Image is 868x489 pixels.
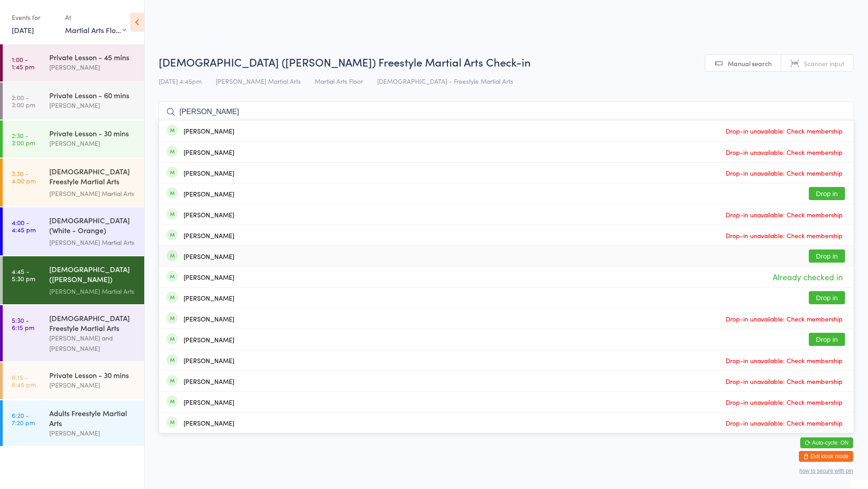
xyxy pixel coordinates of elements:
[799,468,853,474] button: how to secure with pin
[12,10,56,25] div: Events for
[723,166,845,180] span: Drop-in unavailable: Check membership
[49,128,137,138] div: Private Lesson - 30 mins
[184,419,234,427] div: [PERSON_NAME]
[184,398,234,406] div: [PERSON_NAME]
[159,101,854,122] input: Search
[49,215,137,237] div: [DEMOGRAPHIC_DATA] (White - Orange) Freestyle Martial Arts
[184,127,234,134] div: [PERSON_NAME]
[12,219,36,233] time: 4:00 - 4:45 pm
[184,169,234,177] div: [PERSON_NAME]
[49,100,137,110] div: [PERSON_NAME]
[12,56,34,70] time: 1:00 - 1:45 pm
[12,94,35,108] time: 2:00 - 3:00 pm
[809,291,845,304] button: Drop in
[12,412,35,426] time: 6:20 - 7:20 pm
[184,357,234,364] div: [PERSON_NAME]
[723,208,845,221] span: Drop-in unavailable: Check membership
[65,10,126,25] div: At
[12,170,36,184] time: 3:30 - 4:00 pm
[49,380,137,390] div: [PERSON_NAME]
[12,374,36,388] time: 6:15 - 6:45 pm
[799,451,853,462] button: Exit kiosk mode
[804,59,844,68] span: Scanner input
[3,82,144,120] a: 2:00 -3:00 pmPrivate Lesson - 60 mins[PERSON_NAME]
[159,54,854,69] h2: [DEMOGRAPHIC_DATA] ([PERSON_NAME]) Freestyle Martial Arts Check-in
[12,316,34,331] time: 5:30 - 6:15 pm
[184,190,234,197] div: [PERSON_NAME]
[3,362,144,399] a: 6:15 -6:45 pmPrivate Lesson - 30 mins[PERSON_NAME]
[12,132,35,146] time: 2:30 - 3:00 pm
[770,269,845,285] span: Already checked in
[49,286,137,297] div: [PERSON_NAME] Martial Arts
[49,408,137,428] div: Adults Freestyle Martial Arts
[184,273,234,281] div: [PERSON_NAME]
[3,120,144,158] a: 2:30 -3:00 pmPrivate Lesson - 30 mins[PERSON_NAME]
[723,354,845,367] span: Drop-in unavailable: Check membership
[65,25,126,35] div: Martial Arts Floor
[800,437,853,448] button: Auto-cycle: ON
[49,264,137,286] div: [DEMOGRAPHIC_DATA] ([PERSON_NAME]) Freestyle Martial Arts
[216,77,301,86] span: [PERSON_NAME] Martial Arts
[3,207,144,255] a: 4:00 -4:45 pm[DEMOGRAPHIC_DATA] (White - Orange) Freestyle Martial Arts[PERSON_NAME] Martial Arts
[723,312,845,326] span: Drop-in unavailable: Check membership
[49,333,137,354] div: [PERSON_NAME] and [PERSON_NAME]
[184,149,234,156] div: [PERSON_NAME]
[159,77,202,86] span: [DATE] 4:45pm
[184,211,234,218] div: [PERSON_NAME]
[3,256,144,304] a: 4:45 -5:30 pm[DEMOGRAPHIC_DATA] ([PERSON_NAME]) Freestyle Martial Arts[PERSON_NAME] Martial Arts
[12,268,35,282] time: 4:45 - 5:30 pm
[809,333,845,346] button: Drop in
[315,77,363,86] span: Martial Arts Floor
[184,378,234,385] div: [PERSON_NAME]
[49,313,137,333] div: [DEMOGRAPHIC_DATA] Freestyle Martial Arts
[184,253,234,260] div: [PERSON_NAME]
[3,400,144,446] a: 6:20 -7:20 pmAdults Freestyle Martial Arts[PERSON_NAME]
[49,188,137,199] div: [PERSON_NAME] Martial Arts
[723,229,845,242] span: Drop-in unavailable: Check membership
[377,77,513,86] span: [DEMOGRAPHIC_DATA] - Freestyle Martial Arts
[3,305,144,361] a: 5:30 -6:15 pm[DEMOGRAPHIC_DATA] Freestyle Martial Arts[PERSON_NAME] and [PERSON_NAME]
[184,336,234,343] div: [PERSON_NAME]
[184,315,234,322] div: [PERSON_NAME]
[723,416,845,430] span: Drop-in unavailable: Check membership
[184,232,234,239] div: [PERSON_NAME]
[723,145,845,159] span: Drop-in unavailable: Check membership
[723,374,845,388] span: Drop-in unavailable: Check membership
[49,52,137,62] div: Private Lesson - 45 mins
[723,124,845,138] span: Drop-in unavailable: Check membership
[49,428,137,438] div: [PERSON_NAME]
[3,158,144,206] a: 3:30 -4:00 pm[DEMOGRAPHIC_DATA] Freestyle Martial Arts (Little Heroes)[PERSON_NAME] Martial Arts
[809,187,845,200] button: Drop in
[49,62,137,72] div: [PERSON_NAME]
[809,249,845,263] button: Drop in
[12,25,34,35] a: [DATE]
[723,395,845,409] span: Drop-in unavailable: Check membership
[3,44,144,81] a: 1:00 -1:45 pmPrivate Lesson - 45 mins[PERSON_NAME]
[728,59,772,68] span: Manual search
[49,166,137,188] div: [DEMOGRAPHIC_DATA] Freestyle Martial Arts (Little Heroes)
[49,90,137,100] div: Private Lesson - 60 mins
[184,294,234,302] div: [PERSON_NAME]
[49,237,137,248] div: [PERSON_NAME] Martial Arts
[49,138,137,149] div: [PERSON_NAME]
[49,370,137,380] div: Private Lesson - 30 mins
